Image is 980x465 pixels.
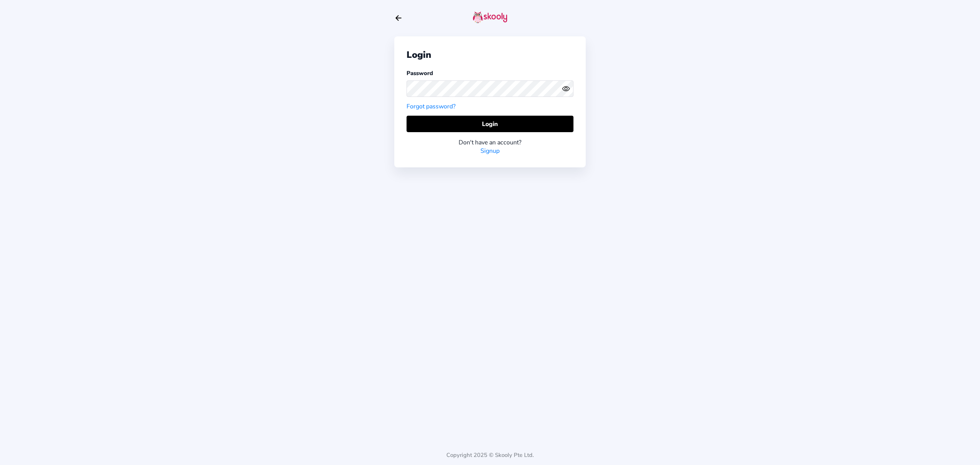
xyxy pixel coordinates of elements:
[407,116,573,132] button: Login
[407,69,433,77] label: Password
[407,138,573,147] div: Don't have an account?
[407,102,456,111] a: Forgot password?
[407,49,573,61] div: Login
[473,11,507,23] img: skooly-logo.png
[562,85,570,93] ion-icon: eye outline
[394,14,403,22] button: arrow back outline
[562,85,573,93] button: eye outlineeye off outline
[480,147,500,155] a: Signup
